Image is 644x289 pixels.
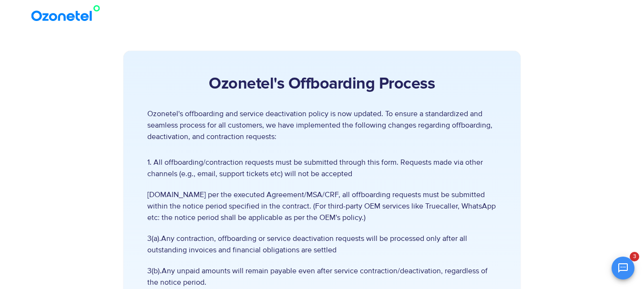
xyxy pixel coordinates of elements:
span: 3(b).Any unpaid amounts will remain payable even after service contraction/deactivation, regardle... [147,265,497,288]
h2: Ozonetel's Offboarding Process [147,75,497,94]
button: Open chat [612,257,634,279]
span: [DOMAIN_NAME] per the executed Agreement/MSA/CRF, all offboarding requests must be submitted with... [147,189,497,223]
span: 3 [630,252,639,261]
p: Ozonetel's offboarding and service deactivation policy is now updated. To ensure a standardized a... [147,108,497,142]
span: 1. All offboarding/contraction requests must be submitted through this form. Requests made via ot... [147,157,497,179]
span: 3(a).Any contraction, offboarding or service deactivation requests will be processed only after a... [147,233,497,256]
